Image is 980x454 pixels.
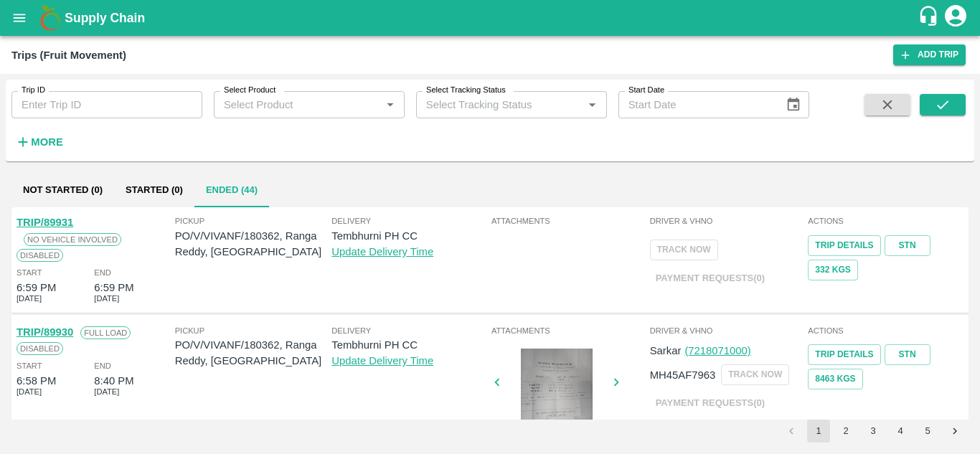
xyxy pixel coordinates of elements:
p: MH45AF7963 [650,367,716,383]
button: Open [583,95,601,114]
span: [DATE] [17,292,42,305]
label: Select Product [224,85,275,96]
b: Supply Chain [65,11,145,25]
a: TRIP/89931 [17,217,73,228]
button: Go to next page [943,420,966,443]
span: Actions [808,324,963,337]
a: (7218071000) [684,345,750,356]
span: End [94,266,111,279]
span: Delivery [331,324,489,337]
strong: More [31,136,63,148]
span: Disabled [17,249,63,262]
a: Trip Details [808,344,880,365]
button: Go to page 5 [916,420,939,443]
span: Start [17,359,42,372]
button: Go to page 4 [889,420,912,443]
button: 8463 Kgs [808,369,862,389]
button: open drawer [3,1,36,34]
div: 6:59 PM [94,280,133,295]
span: [DATE] [94,385,119,398]
p: PO/V/VIVANF/180362, Ranga Reddy, [GEOGRAPHIC_DATA] [175,228,332,260]
button: page 1 [807,420,830,443]
a: Update Delivery Time [331,246,433,257]
span: Attachments [491,214,647,227]
div: 8:40 PM [94,373,133,389]
button: More [11,130,67,154]
button: Open [381,95,400,114]
span: [DATE] [17,385,42,398]
span: Delivery [331,214,489,227]
span: Sarkar [650,345,682,356]
span: Full Load [80,326,131,339]
div: 6:58 PM [17,373,56,389]
button: Not Started (0) [11,173,114,207]
span: Pickup [175,324,332,337]
div: 6:59 PM [17,280,56,295]
a: Supply Chain [65,8,918,28]
label: Trip ID [22,85,45,96]
span: [DATE] [94,292,119,305]
span: Actions [808,214,963,227]
a: Update Delivery Time [331,355,433,366]
a: STN [885,344,930,365]
nav: pagination navigation [778,420,969,443]
button: 332 Kgs [808,260,858,280]
div: Trips (Fruit Movement) [11,46,126,65]
input: Select Product [218,95,377,114]
span: Disabled [17,342,63,355]
span: No Vehicle Involved [24,233,121,246]
span: Attachments [491,324,647,337]
span: End [94,359,111,372]
label: Select Tracking Status [426,85,506,96]
button: Ended (44) [194,173,269,207]
span: Start [17,266,42,279]
span: Driver & VHNo [650,324,806,337]
a: Trip Details [808,235,880,256]
a: TRIP/89930 [17,326,73,338]
div: account of current user [943,3,969,33]
input: Enter Trip ID [11,91,202,118]
a: STN [885,235,930,256]
p: Tembhurni PH CC [331,228,489,244]
img: logo [36,4,65,32]
button: Go to page 2 [834,420,857,443]
p: PO/V/VIVANF/180362, Ranga Reddy, [GEOGRAPHIC_DATA] [175,337,332,369]
input: Select Tracking Status [420,95,560,114]
button: Choose date [780,91,807,118]
div: customer-support [918,5,943,31]
span: Driver & VHNo [650,214,806,227]
input: Start Date [618,91,775,118]
a: Add Trip [893,44,966,65]
label: Start Date [628,85,664,96]
button: Go to page 3 [862,420,885,443]
span: Pickup [175,214,332,227]
button: Started (0) [114,173,194,207]
p: Tembhurni PH CC [331,337,489,353]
